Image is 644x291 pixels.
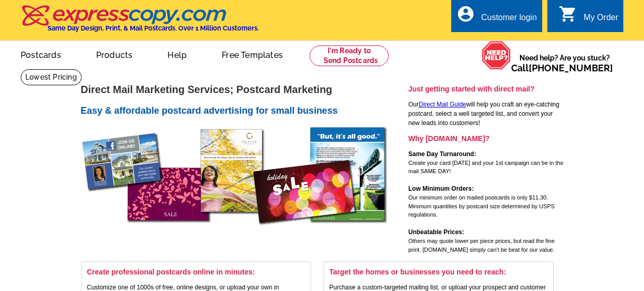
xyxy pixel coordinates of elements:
[511,53,618,73] span: Need help? Are you stuck?
[408,228,464,236] strong: Unbeatable Prices:
[408,100,563,128] p: Our will help you craft an eye-catching postcard, select a well targeted list, and convert your n...
[456,11,537,24] a: account_circle Customer login
[408,160,563,175] span: Create your card [DATE] and your 1st campaign can be in the mail SAME DAY!
[205,42,299,66] a: Free Templates
[408,150,476,158] strong: Same Day Turnaround:
[4,42,78,66] a: Postcards
[511,63,613,73] span: Call
[81,105,406,117] h2: Easy & affordable postcard advertising for small business
[408,134,563,143] h3: Why [DOMAIN_NAME]?
[408,84,563,94] h3: Just getting started with direct mail?
[408,185,474,192] strong: Low Minimum Orders:
[408,238,555,253] span: Others may quote lower per piece prices, but read the fine print. [DOMAIN_NAME] simply can't be b...
[48,24,259,32] h4: Same Day Design, Print, & Mail Postcards. Over 1 Million Customers.
[81,84,406,95] h1: Direct Mail Marketing Services; Postcard Marketing
[408,194,555,218] span: Our minimum order on mailed postcards is only $11.30. Minimum quantities by postcard size determi...
[482,41,511,70] img: help
[87,267,305,277] h3: Create professional postcards online in minutes:
[419,101,466,108] a: Direct Mail Guide
[21,12,259,32] a: Same Day Design, Print, & Mail Postcards. Over 1 Million Customers.
[559,11,618,24] a: shopping_cart My Order
[81,122,391,243] img: direct mail postcards
[151,42,203,66] a: Help
[456,5,475,23] i: account_circle
[529,63,613,73] a: [PHONE_NUMBER]
[584,13,618,27] div: My Order
[559,5,577,23] i: shopping_cart
[80,42,149,66] a: Products
[481,13,537,27] div: Customer login
[329,267,548,277] h3: Target the homes or businesses you need to reach:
